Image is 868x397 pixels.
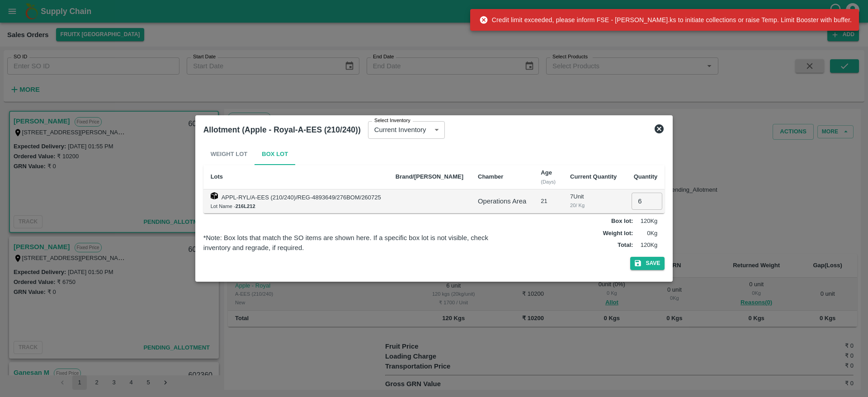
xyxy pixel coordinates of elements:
[541,169,552,176] b: Age
[396,173,463,180] b: Brand/[PERSON_NAME]
[374,125,426,135] p: Current Inventory
[255,143,295,165] button: Box Lot
[211,173,223,180] b: Lots
[533,189,563,213] td: 21
[479,12,852,28] div: Credit limit exceeded, please inform FSE - [PERSON_NAME].ks to initiate collections or raise Temp...
[478,173,503,180] b: Chamber
[374,117,410,124] label: Select Inventory
[632,193,662,210] input: 0
[635,241,657,250] p: 120 Kg
[203,189,388,213] td: APPL-RYL/A-EES (210/240)/REG-4893649/276BOM/260725
[611,217,633,226] label: Box lot :
[570,173,617,180] b: Current Quantity
[236,203,255,209] b: 216L212
[211,192,218,199] img: box
[541,178,556,186] div: (Days)
[630,257,665,270] button: Save
[203,125,361,134] b: Allotment (Apple - Royal-A-EES (210/240))
[570,201,617,209] div: 20 / Kg
[211,202,381,210] div: Lot Name -
[635,229,657,238] p: 0 Kg
[478,196,526,206] div: Operations Area
[635,217,657,226] p: 120 Kg
[563,189,624,213] td: 7 Unit
[203,233,511,253] div: *Note: Box lots that match the SO items are shown here. If a specific box lot is not visible, che...
[603,229,633,238] label: Weight lot :
[634,173,658,180] b: Quantity
[618,241,633,250] label: Total :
